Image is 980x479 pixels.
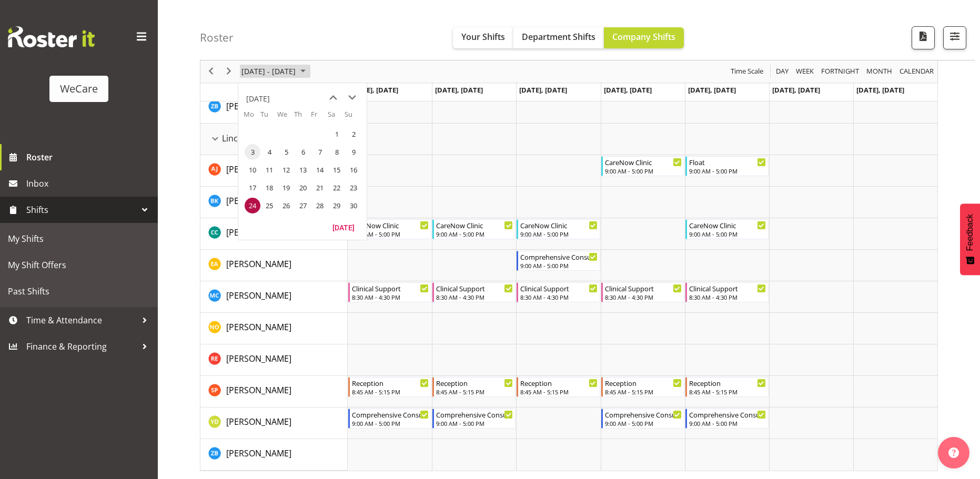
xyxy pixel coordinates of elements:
[200,92,348,124] td: Zephy Bennett resource
[346,144,361,160] span: Sunday, November 9, 2025
[226,100,291,112] span: [PERSON_NAME]
[3,278,155,304] a: Past Shifts
[898,65,936,78] button: Month
[200,313,348,344] td: Natasha Ottley resource
[685,377,769,397] div: Samantha Poultney"s event - Reception Begin From Friday, November 28, 2025 at 8:45:00 AM GMT+13:0...
[689,378,766,388] div: Reception
[200,250,348,281] td: Ena Advincula resource
[226,100,291,113] a: [PERSON_NAME]
[226,415,291,428] a: [PERSON_NAME]
[605,293,682,301] div: 8:30 AM - 4:30 PM
[960,203,980,275] button: Feedback - Show survey
[601,282,684,302] div: Mary Childs"s event - Clinical Support Begin From Thursday, November 27, 2025 at 8:30:00 AM GMT+1...
[352,230,429,238] div: 9:00 AM - 5:00 PM
[352,293,429,301] div: 8:30 AM - 4:30 PM
[342,88,361,107] button: next month
[432,409,516,429] div: Yvonne Denny"s event - Comprehensive Consult Begin From Tuesday, November 25, 2025 at 9:00:00 AM ...
[261,162,277,178] span: Tuesday, November 11, 2025
[8,26,95,47] img: Rosterit website logo
[245,162,260,178] span: Monday, November 10, 2025
[260,109,277,125] th: Tu
[865,65,894,78] button: Timeline Month
[605,409,682,420] div: Comprehensive Consult
[520,293,597,301] div: 8:30 AM - 4:30 PM
[348,219,431,239] div: Charlotte Courtney"s event - CareNow Clinic Begin From Monday, November 24, 2025 at 9:00:00 AM GM...
[204,65,218,78] button: Previous
[26,202,137,218] span: Shifts
[8,231,150,247] span: My Shifts
[794,65,816,78] button: Timeline Week
[294,109,311,125] th: Th
[226,353,291,364] span: [PERSON_NAME]
[689,230,766,238] div: 9:00 AM - 5:00 PM
[246,88,270,109] div: title
[226,227,291,238] span: [PERSON_NAME]
[772,85,820,95] span: [DATE], [DATE]
[517,377,600,397] div: Samantha Poultney"s event - Reception Begin From Wednesday, November 26, 2025 at 8:45:00 AM GMT+1...
[685,156,769,176] div: Amy Johannsen"s event - Float Begin From Friday, November 28, 2025 at 9:00:00 AM GMT+13:00 Ends A...
[312,162,328,178] span: Friday, November 14, 2025
[226,290,291,301] span: [PERSON_NAME]
[295,162,311,178] span: Thursday, November 13, 2025
[348,377,431,397] div: Samantha Poultney"s event - Reception Begin From Monday, November 24, 2025 at 8:45:00 AM GMT+13:0...
[605,157,682,167] div: CareNow Clinic
[240,65,297,78] span: [DATE] - [DATE]
[436,378,513,388] div: Reception
[346,162,361,178] span: Sunday, November 16, 2025
[326,220,361,235] button: Today
[965,214,975,251] span: Feedback
[520,220,597,230] div: CareNow Clinic
[278,144,294,160] span: Wednesday, November 5, 2025
[912,26,935,49] button: Download a PDF of the roster according to the set date range.
[60,81,98,97] div: WeCare
[948,447,959,458] img: help-xxl-2.png
[436,419,513,427] div: 9:00 AM - 5:00 PM
[346,198,361,213] span: Sunday, November 30, 2025
[295,198,311,213] span: Thursday, November 27, 2025
[261,198,277,213] span: Tuesday, November 25, 2025
[346,180,361,196] span: Sunday, November 23, 2025
[519,85,567,95] span: [DATE], [DATE]
[312,144,328,160] span: Friday, November 7, 2025
[348,282,431,302] div: Mary Childs"s event - Clinical Support Begin From Monday, November 24, 2025 at 8:30:00 AM GMT+13:...
[226,447,291,460] a: [PERSON_NAME]
[435,85,483,95] span: [DATE], [DATE]
[328,109,345,125] th: Sa
[352,388,429,396] div: 8:45 AM - 5:15 PM
[461,31,505,43] span: Your Shifts
[244,109,260,125] th: Mo
[295,180,311,196] span: Thursday, November 20, 2025
[226,416,291,427] span: [PERSON_NAME]
[278,180,294,196] span: Wednesday, November 19, 2025
[26,339,137,354] span: Finance & Reporting
[522,31,595,43] span: Department Shifts
[226,321,291,333] a: [PERSON_NAME]
[436,283,513,293] div: Clinical Support
[200,439,348,471] td: Zephy Bennett resource
[689,388,766,396] div: 8:45 AM - 5:15 PM
[520,261,597,270] div: 9:00 AM - 5:00 PM
[244,197,260,215] td: Monday, November 24, 2025
[685,282,769,302] div: Mary Childs"s event - Clinical Support Begin From Friday, November 28, 2025 at 8:30:00 AM GMT+13:...
[688,85,736,95] span: [DATE], [DATE]
[346,126,361,142] span: Sunday, November 2, 2025
[898,65,935,78] span: calendar
[226,195,291,207] span: [PERSON_NAME]
[329,180,345,196] span: Saturday, November 22, 2025
[3,226,155,252] a: My Shifts
[26,312,137,328] span: Time & Attendance
[240,65,310,78] button: November 2025
[865,65,893,78] span: Month
[226,226,291,239] a: [PERSON_NAME]
[226,447,291,459] span: [PERSON_NAME]
[604,27,684,48] button: Company Shifts
[436,230,513,238] div: 9:00 AM - 5:00 PM
[730,65,764,78] span: Time Scale
[605,388,682,396] div: 8:45 AM - 5:15 PM
[352,378,429,388] div: Reception
[222,65,236,78] button: Next
[432,282,516,302] div: Mary Childs"s event - Clinical Support Begin From Tuesday, November 25, 2025 at 8:30:00 AM GMT+13...
[311,109,328,125] th: Fr
[820,65,860,78] span: Fortnight
[226,384,291,396] a: [PERSON_NAME]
